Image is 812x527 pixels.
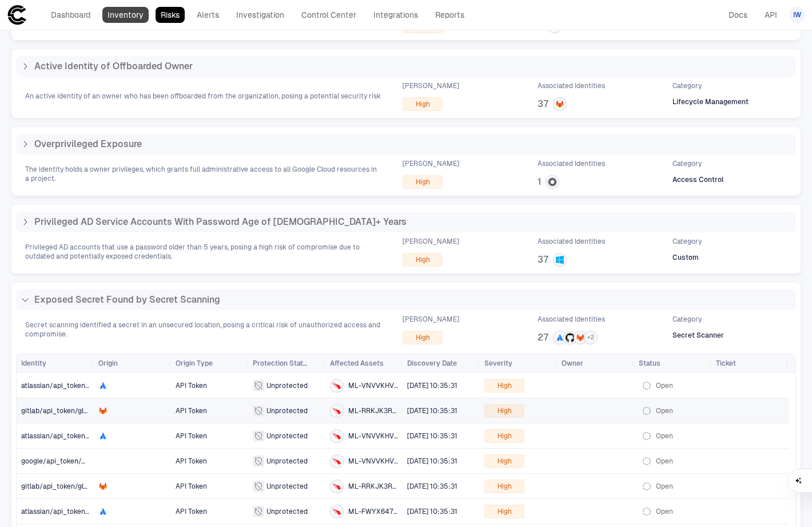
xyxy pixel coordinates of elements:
[348,482,398,491] span: ML-RRKJK3R4G3/mcp_environment_variables
[538,237,605,246] span: Associated Identities
[176,508,207,516] span: API Token
[672,331,724,340] span: Secret Scanner
[46,7,95,23] a: Dashboard
[98,381,108,390] div: Atlassian
[538,315,605,324] span: Associated Identities
[639,505,691,518] button: Open
[348,381,398,390] span: ML-VNVVKHVK3R/mcp_environment_variables
[587,334,594,342] span: + 2
[266,406,308,415] span: Unprotected
[176,482,207,490] span: API Token
[231,7,289,23] a: Investigation
[25,165,382,183] span: The identity holds a owner privileges, which grants full administrative access to all Google Clou...
[403,237,459,246] span: [PERSON_NAME]
[176,457,207,465] span: API Token
[98,482,108,491] div: Gitlab
[403,81,459,90] span: [PERSON_NAME]
[98,359,118,368] span: Origin
[538,176,541,188] span: 1
[656,457,673,466] span: Open
[253,359,309,368] span: Protection Status
[538,159,605,168] span: Associated Identities
[793,10,801,19] span: IW
[538,254,548,266] span: 37
[672,315,702,324] span: Category
[25,243,382,261] span: Privileged AD accounts that use a password older than 5 years, posing a high risk of compromise d...
[403,159,459,168] span: [PERSON_NAME]
[98,507,108,516] div: Atlassian
[497,431,512,441] span: High
[716,359,736,368] span: Ticket
[21,482,109,490] span: gitlab/api_token/glpat-i1gT
[21,508,112,516] span: atlassian/api_token/ATUIN_
[266,482,308,491] span: Unprotected
[538,332,548,343] span: 27
[416,255,430,264] span: High
[176,432,207,440] span: API Token
[34,61,193,72] span: Active Identity of Offboarded Owner
[497,507,512,516] span: High
[497,381,512,390] span: High
[176,382,207,390] span: API Token
[330,359,384,368] span: Affected Assets
[296,7,361,23] a: Control Center
[759,7,782,23] a: API
[21,407,97,415] span: gitlab/api_token/glpat-
[407,382,457,390] span: [DATE] 10:35:31
[98,406,108,415] div: Gitlab
[156,7,185,23] a: Risks
[98,431,108,441] div: Atlassian
[266,431,308,441] span: Unprotected
[416,100,430,109] span: High
[21,457,104,465] span: google/api_token/AIzaSy
[348,507,398,516] span: ML-FWYX647NK4/mcp_environment_variables
[407,407,457,415] span: [DATE] 10:35:31
[25,320,382,339] span: Secret scanning identified a secret in an unsecured location, posing a critical risk of unauthori...
[332,457,341,466] div: Crowdstrike
[266,457,308,466] span: Unprotected
[497,482,512,491] span: High
[25,92,381,101] span: An active identity of an owner who has been offboarded from the organization, posing a potential ...
[416,333,430,342] span: High
[562,359,583,368] span: Owner
[21,359,46,368] span: Identity
[332,482,341,491] div: Crowdstrike
[672,81,702,90] span: Category
[656,406,673,415] span: Open
[639,404,691,418] button: Open
[11,205,801,274] div: Privileged AD Service Accounts With Password Age of [DEMOGRAPHIC_DATA]+ YearsPrivileged AD accoun...
[672,253,699,262] span: Custom
[656,431,673,441] span: Open
[656,482,673,491] span: Open
[34,138,142,150] span: Overprivileged Exposure
[656,507,673,516] span: Open
[266,507,308,516] span: Unprotected
[656,381,673,390] span: Open
[407,482,457,490] span: [DATE] 10:35:31
[21,432,112,440] span: atlassian/api_token/ATATT3
[407,359,457,368] span: Discovery Date
[407,457,457,465] span: [DATE] 10:35:31
[332,406,341,415] div: Crowdstrike
[538,81,605,90] span: Associated Identities
[497,457,512,466] span: High
[348,457,398,466] span: ML-VNVVKHVK3R/mcp_environment_variables
[672,237,702,246] span: Category
[672,159,702,168] span: Category
[11,49,801,118] div: Active Identity of Offboarded OwnerAn active identity of an owner who has been offboarded from th...
[538,98,548,110] span: 37
[672,97,749,106] span: Lifecycle Management
[789,7,805,23] button: IW
[723,7,753,23] a: Docs
[176,407,207,415] span: API Token
[348,406,398,415] span: ML-RRKJK3R4G3/mcp_environment_variables
[407,432,457,440] span: [DATE] 10:35:31
[332,431,341,441] div: Crowdstrike
[11,283,801,351] div: Exposed Secret Found by Secret ScanningSecret scanning identified a secret in an unsecured locati...
[34,216,407,228] span: Privileged AD Service Accounts With Password Age of [DEMOGRAPHIC_DATA]+ Years
[176,359,213,368] span: Origin Type
[192,7,224,23] a: Alerts
[430,7,469,23] a: Reports
[266,381,308,390] span: Unprotected
[102,7,149,23] a: Inventory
